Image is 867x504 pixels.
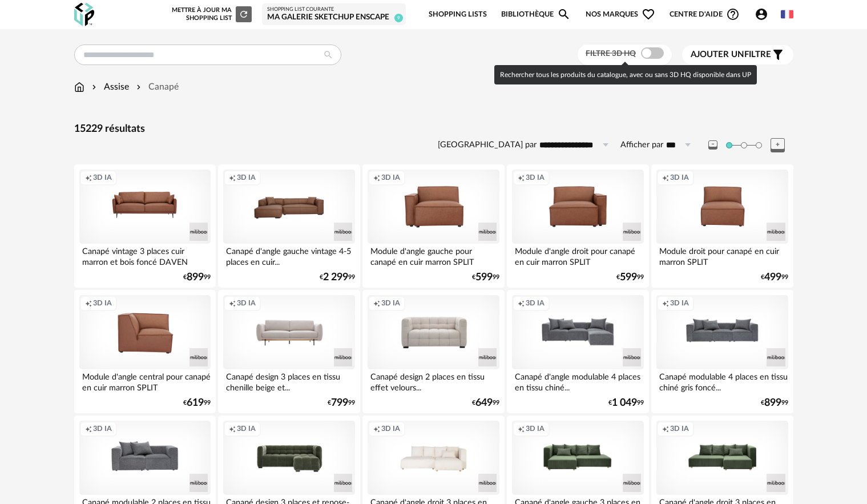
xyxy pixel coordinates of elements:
[79,244,211,267] div: Canapé vintage 3 places cuir marron et bois foncé DAVEN
[320,273,355,281] div: € 99
[368,369,499,392] div: Canapé design 2 places en tissu effet velours...
[670,299,689,308] span: 3D IA
[472,399,499,407] div: € 99
[764,399,781,407] span: 899
[79,369,211,392] div: Module d'angle central pour canapé en cuir marron SPLIT
[755,7,768,21] span: Account Circle icon
[662,173,669,182] span: Creation icon
[670,173,689,182] span: 3D IA
[761,273,788,281] div: € 99
[323,273,348,281] span: 2 299
[328,399,355,407] div: € 99
[518,173,525,182] span: Creation icon
[170,6,252,22] div: Mettre à jour ma Shopping List
[651,164,793,288] a: Creation icon 3D IA Module droit pour canapé en cuir marron SPLIT €49999
[507,164,648,288] a: Creation icon 3D IA Module d'angle droit pour canapé en cuir marron SPLIT €59999
[670,424,689,433] span: 3D IA
[362,164,504,288] a: Creation icon 3D IA Module d'angle gauche pour canapé en cuir marron SPLIT €59999
[507,290,648,413] a: Creation icon 3D IA Canapé d'angle modulable 4 places en tissu chiné... €1 04999
[526,299,545,308] span: 3D IA
[662,424,669,433] span: Creation icon
[616,273,644,281] div: € 99
[501,1,571,28] a: BibliothèqueMagnify icon
[726,7,740,21] span: Help Circle Outline icon
[90,80,99,94] img: svg+xml;base64,PHN2ZyB3aWR0aD0iMTYiIGhlaWdodD0iMTYiIHZpZXdCb3g9IjAgMCAxNiAxNiIgZmlsbD0ibm9uZSIgeG...
[761,399,788,407] div: € 99
[781,8,793,21] img: fr
[267,13,401,23] div: MA GALERIE SKETCHUP ENSCAPE
[223,369,354,392] div: Canapé design 3 places en tissu chenille beige et...
[187,273,204,281] span: 899
[662,299,669,308] span: Creation icon
[183,273,211,281] div: € 99
[373,424,380,433] span: Creation icon
[518,299,525,308] span: Creation icon
[229,173,236,182] span: Creation icon
[642,7,655,21] span: Heart Outline icon
[656,369,788,392] div: Canapé modulable 4 places en tissu chiné gris foncé...
[612,399,637,407] span: 1 049
[512,244,643,267] div: Module d'angle droit pour canapé en cuir marron SPLIT
[438,140,537,151] label: [GEOGRAPHIC_DATA] par
[85,173,92,182] span: Creation icon
[755,7,773,21] span: Account Circle icon
[764,273,781,281] span: 499
[237,424,256,433] span: 3D IA
[237,173,256,182] span: 3D IA
[475,399,493,407] span: 649
[93,424,112,433] span: 3D IA
[85,299,92,308] span: Creation icon
[267,6,401,13] div: Shopping List courante
[93,299,112,308] span: 3D IA
[429,1,487,28] a: Shopping Lists
[90,80,129,94] div: Assise
[223,244,354,267] div: Canapé d'angle gauche vintage 4-5 places en cuir...
[187,399,204,407] span: 619
[526,424,545,433] span: 3D IA
[237,299,256,308] span: 3D IA
[670,7,740,21] span: Centre d'aideHelp Circle Outline icon
[620,140,663,151] label: Afficher par
[394,14,403,22] span: 9
[183,399,211,407] div: € 99
[74,164,216,288] a: Creation icon 3D IA Canapé vintage 3 places cuir marron et bois foncé DAVEN €89999
[771,48,785,62] span: Filter icon
[494,65,757,84] div: Rechercher tous les produits du catalogue, avec ou sans 3D HQ disponible dans UP
[682,45,793,64] button: Ajouter unfiltre Filter icon
[651,290,793,413] a: Creation icon 3D IA Canapé modulable 4 places en tissu chiné gris foncé... €89999
[512,369,643,392] div: Canapé d'angle modulable 4 places en tissu chiné...
[93,173,112,182] span: 3D IA
[239,11,249,17] span: Refresh icon
[472,273,499,281] div: € 99
[381,424,400,433] span: 3D IA
[74,123,793,136] div: 15229 résultats
[331,399,348,407] span: 799
[381,299,400,308] span: 3D IA
[373,173,380,182] span: Creation icon
[518,424,525,433] span: Creation icon
[229,299,236,308] span: Creation icon
[368,244,499,267] div: Module d'angle gauche pour canapé en cuir marron SPLIT
[475,273,493,281] span: 599
[74,290,216,413] a: Creation icon 3D IA Module d'angle central pour canapé en cuir marron SPLIT €61999
[557,7,571,21] span: Magnify icon
[74,3,94,26] img: OXP
[267,6,401,23] a: Shopping List courante MA GALERIE SKETCHUP ENSCAPE 9
[218,290,360,413] a: Creation icon 3D IA Canapé design 3 places en tissu chenille beige et... €79999
[229,424,236,433] span: Creation icon
[362,290,504,413] a: Creation icon 3D IA Canapé design 2 places en tissu effet velours... €64999
[691,50,744,59] span: Ajouter un
[586,50,636,58] span: Filtre 3D HQ
[586,1,655,28] span: Nos marques
[381,173,400,182] span: 3D IA
[691,49,771,61] span: filtre
[608,399,644,407] div: € 99
[373,299,380,308] span: Creation icon
[620,273,637,281] span: 599
[526,173,545,182] span: 3D IA
[656,244,788,267] div: Module droit pour canapé en cuir marron SPLIT
[74,80,84,94] img: svg+xml;base64,PHN2ZyB3aWR0aD0iMTYiIGhlaWdodD0iMTciIHZpZXdCb3g9IjAgMCAxNiAxNyIgZmlsbD0ibm9uZSIgeG...
[85,424,92,433] span: Creation icon
[218,164,360,288] a: Creation icon 3D IA Canapé d'angle gauche vintage 4-5 places en cuir... €2 29999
